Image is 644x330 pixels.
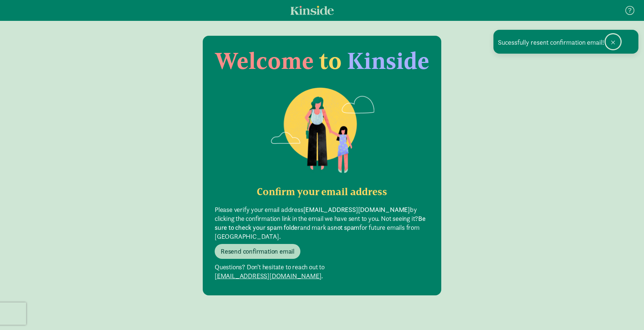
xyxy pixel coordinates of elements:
[215,47,314,75] span: Welcome
[303,205,410,214] b: [EMAIL_ADDRESS][DOMAIN_NAME]
[215,263,429,280] p: Questions? Don’t hesitate to reach out to .
[221,247,294,256] span: Resend confirmation email
[493,30,638,54] div: Sucessfully resent confirmation email!
[215,205,429,241] p: Please verify your email address by clicking the confirmation link in the email we have sent to y...
[334,223,359,232] b: not spam
[290,6,334,15] a: Kinside
[215,244,300,259] button: Resend confirmation email
[319,47,342,75] span: to
[215,214,426,232] b: Be sure to check your spam folder
[347,47,429,75] span: Kinside
[215,272,321,280] a: [EMAIL_ADDRESS][DOMAIN_NAME]
[215,186,429,198] h2: Confirm your email address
